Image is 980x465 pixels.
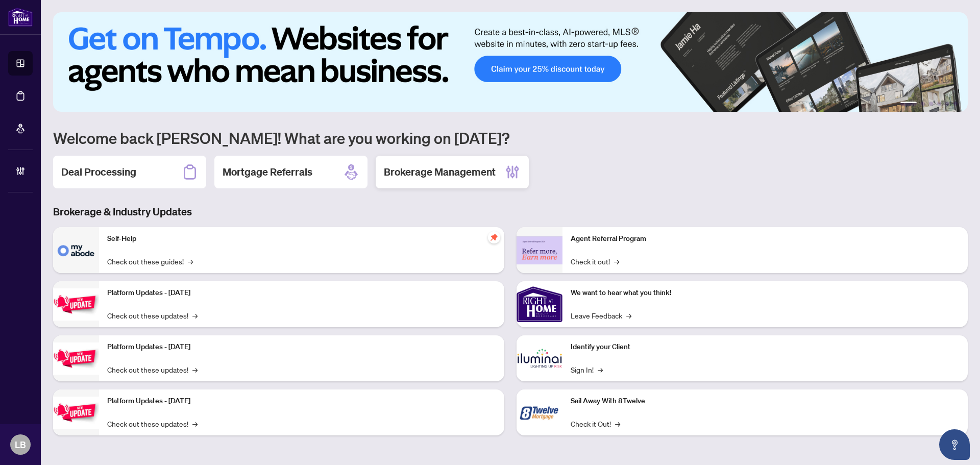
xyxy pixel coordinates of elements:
[192,364,198,375] span: →
[223,165,312,179] h2: Mortgage Referrals
[517,389,562,435] img: Sail Away With 8Twelve
[61,165,136,179] h2: Deal Processing
[15,437,26,452] span: LB
[53,397,99,429] img: Platform Updates - June 23, 2025
[929,102,933,106] button: 3
[107,310,198,321] a: Check out these updates!→
[53,205,968,219] h3: Brokerage & Industry Updates
[571,364,603,375] a: Sign In!→
[921,102,925,106] button: 2
[571,418,620,429] a: Check it Out!→
[188,256,193,267] span: →
[900,102,917,106] button: 1
[571,341,960,353] p: Identify your Client
[107,256,193,267] a: Check out these guides!→
[517,281,562,327] img: We want to hear what you think!
[953,102,958,106] button: 6
[488,231,500,243] span: pushpin
[107,287,496,299] p: Platform Updates - [DATE]
[107,233,496,244] p: Self-Help
[571,233,960,244] p: Agent Referral Program
[53,288,99,321] img: Platform Updates - July 21, 2025
[107,364,198,375] a: Check out these updates!→
[615,418,620,429] span: →
[598,364,603,375] span: →
[192,310,198,321] span: →
[53,128,968,148] h1: Welcome back [PERSON_NAME]! What are you working on [DATE]?
[192,418,198,429] span: →
[107,341,496,353] p: Platform Updates - [DATE]
[107,396,496,407] p: Platform Updates - [DATE]
[937,102,941,106] button: 4
[517,335,562,381] img: Identify your Client
[626,310,631,321] span: →
[107,418,198,429] a: Check out these updates!→
[8,8,33,27] img: logo
[571,287,960,299] p: We want to hear what you think!
[517,236,562,264] img: Agent Referral Program
[53,342,99,375] img: Platform Updates - July 8, 2025
[939,429,970,460] button: Open asap
[571,310,631,321] a: Leave Feedback→
[614,256,619,267] span: →
[53,227,99,273] img: Self-Help
[384,165,496,179] h2: Brokerage Management
[571,256,619,267] a: Check it out!→
[945,102,949,106] button: 5
[571,396,960,407] p: Sail Away With 8Twelve
[53,12,968,112] img: Slide 0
